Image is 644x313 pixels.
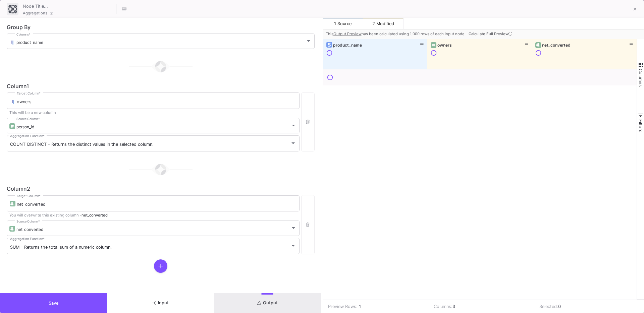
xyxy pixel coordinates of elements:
span: 1 [26,83,29,89]
span: Aggregations [23,10,47,16]
td: Columns: [429,300,534,313]
span: Group By [7,24,31,30]
span: person_id [16,124,34,129]
span: net_converted [16,227,43,232]
div: Column [7,186,315,191]
b: 1 [359,303,361,310]
td: Selected: [534,300,640,313]
span: Output [257,300,278,305]
b: 3 [452,304,455,309]
div: This has been calculated using 1,000 rows of each input node [326,31,466,37]
span: net_converted [82,213,108,217]
div: Preview Rows: [328,303,358,310]
img: aggregation-ui.svg [8,5,17,13]
u: Output Preview [333,32,362,36]
span: 1 Source [334,21,352,26]
b: 0 [558,304,561,309]
button: Output [214,293,321,313]
button: 1 Source [323,18,363,29]
div: owners [437,43,525,48]
span: Filters [638,119,643,132]
p: This will be a new column [7,110,300,115]
span: 2 Modified [372,21,394,26]
span: 2 [27,185,30,192]
span: product_name [16,40,43,45]
button: Calculate Full Preview [467,29,515,39]
input: Node Title... [21,1,115,10]
img: columns.svg [10,41,15,45]
span: Input [152,300,169,305]
span: Save [49,301,59,306]
span: SUM - Returns the total sum of a numeric column. [10,245,112,250]
div: product_name [333,43,421,48]
img: columns.svg [10,100,15,104]
button: 2 Modified [363,18,404,29]
div: net_converted [542,43,630,48]
span: Calculate Full Preview [469,32,514,36]
button: Hotkeys List [117,2,131,16]
span: Columns [638,69,643,87]
button: Input [107,293,214,313]
span: COUNT_DISTINCT - Returns the distinct values in the selected column. [10,142,154,147]
div: Column [7,83,315,89]
p: You will overwrite this existing column - [7,212,300,218]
